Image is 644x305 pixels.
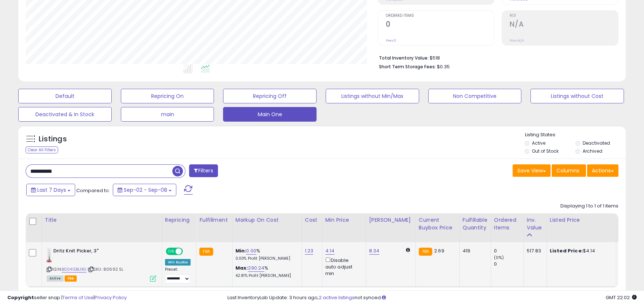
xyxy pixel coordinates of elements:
[232,213,302,242] th: The percentage added to the cost of goods (COGS) that forms the calculator for Min & Max prices.
[165,216,193,224] div: Repricing
[223,89,317,103] button: Repricing Off
[494,216,521,232] div: Ordered Items
[39,134,67,144] h5: Listings
[45,216,159,224] div: Title
[325,216,363,224] div: Min Price
[583,148,602,154] label: Archived
[437,63,450,70] span: $0.35
[53,248,142,256] b: Dritz Knit Picker, 3"
[37,186,66,194] span: Last 7 Days
[223,107,317,122] button: Main One
[428,89,522,103] button: Non Competitive
[434,247,444,254] span: 2.69
[235,216,299,224] div: Markup on Cost
[62,266,87,272] a: B004ISBUXG
[419,216,456,232] div: Current Buybox Price
[369,247,380,255] a: 8.34
[76,187,110,194] span: Compared to:
[550,216,613,224] div: Listed Price
[47,248,51,262] img: 31In066CsxL._SL40_.jpg
[199,216,229,224] div: Fulfillment
[319,294,354,301] a: 2 active listings
[182,248,193,255] span: OFF
[121,107,214,122] button: main
[26,146,58,153] div: Clear All Filters
[235,264,248,271] b: Max:
[246,247,256,255] a: 0.00
[165,259,191,266] div: Win BuyBox
[463,248,485,254] div: 419
[510,20,618,30] h2: N/A
[18,89,112,103] button: Default
[113,184,176,196] button: Sep-02 - Sep-08
[369,216,413,224] div: [PERSON_NAME]
[124,186,167,194] span: Sep-02 - Sep-08
[379,64,436,70] b: Short Term Storage Fees:
[606,294,637,301] span: 2025-09-16 22:02 GMT
[550,247,583,254] b: Listed Price:
[419,248,432,256] small: FBA
[386,38,396,43] small: Prev: 0
[587,164,618,177] button: Actions
[527,216,544,232] div: Inv. value
[248,264,264,272] a: 290.24
[552,164,586,177] button: Columns
[326,89,419,103] button: Listings without Min/Max
[235,248,296,261] div: %
[65,275,77,282] span: FBA
[494,261,524,267] div: 0
[386,14,494,18] span: Ordered Items
[199,248,213,256] small: FBA
[62,294,93,301] a: Terms of Use
[325,247,335,255] a: 4.14
[513,164,551,177] button: Save View
[166,248,176,255] span: ON
[325,256,360,277] div: Disable auto adjust min
[235,256,296,261] p: 0.00% Profit [PERSON_NAME]
[532,140,545,146] label: Active
[305,247,314,255] a: 1.23
[560,203,618,210] div: Displaying 1 to 1 of 1 items
[527,248,541,254] div: 517.83
[235,273,296,278] p: 42.81% Profit [PERSON_NAME]
[189,164,218,177] button: Filters
[379,55,429,61] b: Total Inventory Value:
[583,140,610,146] label: Deactivated
[494,255,504,260] small: (0%)
[530,89,624,103] button: Listings without Cost
[7,294,34,301] strong: Copyright
[235,247,246,254] b: Min:
[305,216,319,224] div: Cost
[525,131,625,138] p: Listing States:
[550,248,610,254] div: $4.14
[121,89,214,103] button: Repricing On
[510,38,524,43] small: Prev: N/A
[47,275,64,282] span: All listings currently available for purchase on Amazon
[7,294,127,301] div: seller snap | |
[510,14,618,18] span: ROI
[47,248,156,281] div: ASIN:
[556,167,579,174] span: Columns
[18,107,112,122] button: Deactivated & In Stock
[494,248,524,254] div: 0
[88,266,124,272] span: | SKU: 80692 SL
[227,294,637,301] div: Last InventoryLab Update: 3 hours ago, not synced.
[95,294,127,301] a: Privacy Policy
[235,265,296,278] div: %
[379,53,613,62] li: $518
[165,267,191,283] div: Preset:
[26,184,75,196] button: Last 7 Days
[386,20,494,30] h2: 0
[463,216,488,232] div: Fulfillable Quantity
[532,148,559,154] label: Out of Stock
